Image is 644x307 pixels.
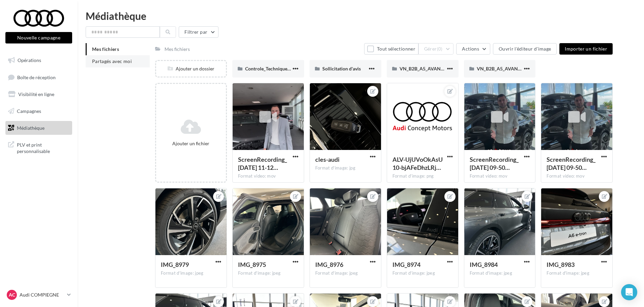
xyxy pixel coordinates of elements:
[238,173,298,179] div: Format video: mov
[315,270,376,276] div: Format d'image: jpeg
[315,165,376,171] div: Format d'image: jpg
[621,284,637,300] div: Open Intercom Messenger
[547,156,595,171] span: ScreenRecording_08-01-2025 09-50-32_1
[5,288,72,301] a: AC Audi COMPIEGNE
[4,121,74,135] a: Médiathèque
[92,46,119,52] span: Mes fichiers
[437,46,443,52] span: (0)
[4,70,74,85] a: Boîte de réception
[470,173,530,179] div: Format video: mov
[493,43,557,55] button: Ouvrir l'éditeur d'image
[456,43,490,55] button: Actions
[322,66,361,71] span: Sollicitation d'avis
[364,43,418,55] button: Tout sélectionner
[238,261,266,268] span: IMG_8975
[392,156,443,171] span: ALV-UjUVoOkAsU10-bjAFeDhzLRjDR6HDBx6z7dsm1ccjRuRA5Ns2K3a
[559,43,613,55] button: Importer un fichier
[4,53,74,67] a: Opérations
[9,291,15,298] span: AC
[161,270,221,276] div: Format d'image: jpeg
[17,74,56,80] span: Boîte de réception
[20,291,64,298] p: Audi COMPIEGNE
[392,261,420,268] span: IMG_8974
[4,87,74,101] a: Visibilité en ligne
[315,261,343,268] span: IMG_8976
[392,173,453,179] div: Format d'image: png
[392,270,453,276] div: Format d'image: jpeg
[418,43,454,55] button: Gérer(0)
[238,156,287,171] span: ScreenRecording_08-08-2025 11-12-57_1
[17,108,41,114] span: Campagnes
[470,156,519,171] span: ScreenRecording_08-01-2025 09-50-32_1
[547,261,575,268] span: IMG_8983
[462,46,479,52] span: Actions
[245,66,357,71] span: Controle_Technique_25_AUDI SERVICE_CARROUSEL
[17,125,45,130] span: Médiathèque
[470,261,498,268] span: IMG_8984
[470,270,530,276] div: Format d'image: jpeg
[17,140,69,155] span: PLV et print personnalisable
[159,140,223,147] div: Ajouter un fichier
[400,66,565,71] span: VN_B2B_A5_AVANT_e-hybrid_SOME_CARROUSEL_1080X1080_OFFRE_690€
[547,270,607,276] div: Format d'image: jpeg
[477,66,612,71] span: VN_B2B_A5_AVANT_e-hybrid_SOME_CARROUSEL_1080x1920
[547,173,607,179] div: Format video: mov
[92,58,132,64] span: Partagés avec moi
[179,26,218,38] button: Filtrer par
[165,46,190,53] div: Mes fichiers
[18,57,41,63] span: Opérations
[86,11,636,21] div: Médiathèque
[18,91,54,97] span: Visibilité en ligne
[315,156,340,163] span: cles-audi
[238,270,298,276] div: Format d'image: jpeg
[161,261,189,268] span: IMG_8979
[4,137,74,157] a: PLV et print personnalisable
[4,104,74,118] a: Campagnes
[565,46,607,52] span: Importer un fichier
[5,32,72,43] button: Nouvelle campagne
[156,65,226,72] div: Ajouter un dossier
